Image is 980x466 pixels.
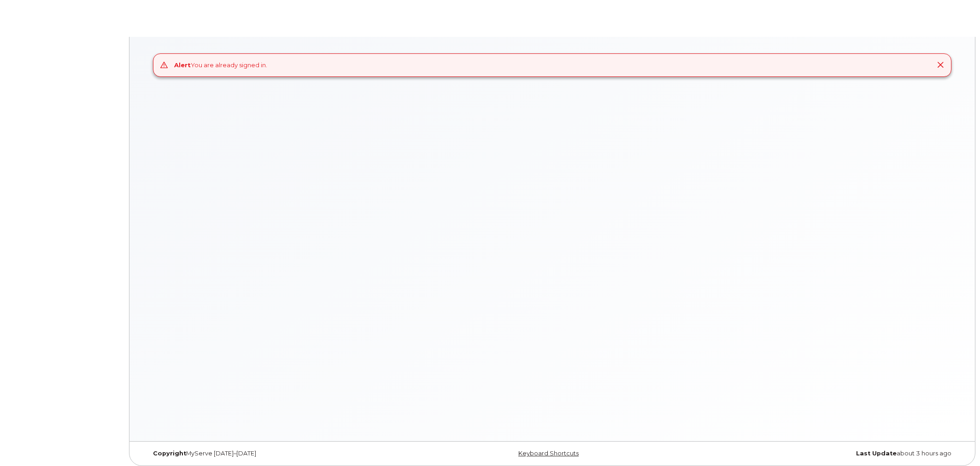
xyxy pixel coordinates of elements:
div: MyServe [DATE]–[DATE] [146,450,417,457]
strong: Last Update [856,450,897,457]
strong: Alert [174,61,191,69]
div: about 3 hours ago [687,450,958,457]
strong: Copyright [153,450,186,457]
div: You are already signed in. [174,61,267,70]
a: Keyboard Shortcuts [518,450,579,457]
